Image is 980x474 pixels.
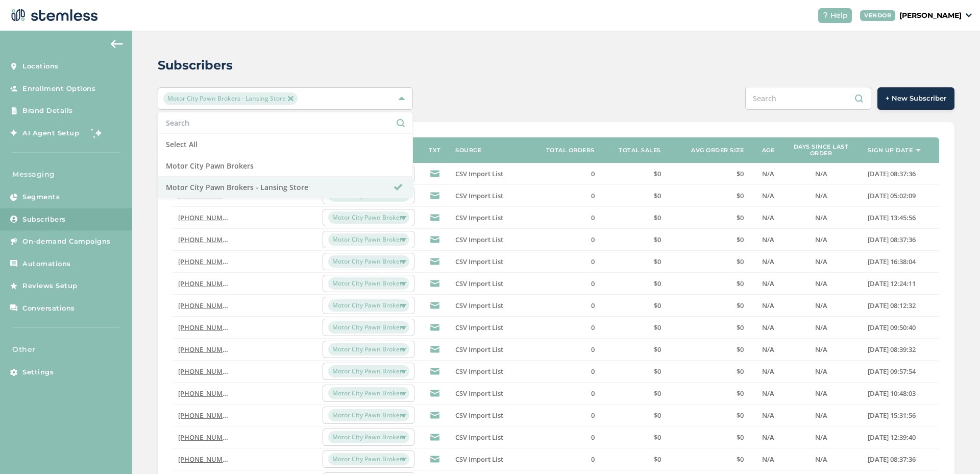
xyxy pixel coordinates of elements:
[178,257,237,266] a: [PHONE_NUMBER]
[762,323,774,332] span: N/A
[591,257,595,266] span: 0
[868,411,916,420] span: [DATE] 15:31:56
[605,279,661,288] label: $0
[886,93,946,104] span: + New Subscriber
[591,367,595,376] span: 0
[8,5,98,26] img: logo-dark-0685b13c.svg
[158,155,412,177] li: Motor City Pawn Brokers
[455,345,503,354] span: CSV Import List
[455,433,528,442] label: CSV Import List
[868,433,916,442] span: [DATE] 12:39:40
[538,345,595,354] label: 0
[538,301,595,310] label: 0
[328,409,409,421] span: Motor City Pawn Brokers
[538,367,595,376] label: 0
[737,411,744,420] span: $0
[455,192,528,200] label: CSV Import List
[328,299,409,312] span: Motor City Pawn Brokers
[671,411,744,420] label: $0
[754,323,774,332] label: N/A
[868,235,916,244] span: [DATE] 08:37:36
[899,10,962,21] p: [PERSON_NAME]
[654,169,661,178] span: $0
[22,303,75,314] span: Conversations
[538,235,595,244] label: 0
[538,411,595,420] label: 0
[605,257,661,266] label: $0
[929,425,980,474] iframe: Chat Widget
[737,367,744,376] span: $0
[455,301,503,310] span: CSV Import List
[178,279,229,288] label: (818) 231-3816
[762,455,774,464] span: N/A
[785,301,857,310] label: N/A
[754,433,774,442] label: N/A
[868,257,916,266] span: [DATE] 16:38:04
[785,433,857,442] label: N/A
[654,411,661,420] span: $0
[178,301,237,310] a: [PHONE_NUMBER]
[178,367,229,376] label: (810) 580-0616
[815,345,827,354] span: N/A
[455,389,528,398] label: CSV Import List
[754,170,774,178] label: N/A
[654,433,661,442] span: $0
[868,455,916,464] span: [DATE] 08:37:36
[762,279,774,288] span: N/A
[654,345,661,354] span: $0
[538,214,595,222] label: 0
[178,433,229,442] label: (333) 333-3333
[22,215,66,225] span: Subscribers
[754,389,774,398] label: N/A
[538,257,595,266] label: 0
[654,301,661,310] span: $0
[455,147,481,154] label: Source
[815,279,827,288] span: N/A
[754,192,774,200] label: N/A
[762,345,774,354] span: N/A
[785,170,857,178] label: N/A
[815,323,827,332] span: N/A
[163,92,297,105] span: Motor City Pawn Brokers - Lansing Store
[737,455,744,464] span: $0
[178,323,229,332] label: (313) 433-1108
[868,301,916,310] span: [DATE] 08:12:32
[815,389,827,398] span: N/A
[166,117,405,128] input: Search
[877,87,954,110] button: + New Subscriber
[815,433,827,442] span: N/A
[178,345,237,354] a: [PHONE_NUMBER]
[605,323,661,332] label: $0
[455,411,528,420] label: CSV Import List
[815,213,827,222] span: N/A
[538,433,595,442] label: 0
[762,191,774,200] span: N/A
[22,128,79,138] span: AI Agent Setup
[455,213,503,222] span: CSV Import List
[671,214,744,222] label: $0
[178,389,237,398] a: [PHONE_NUMBER]
[455,367,528,376] label: CSV Import List
[868,323,916,332] span: [DATE] 09:50:40
[591,301,595,310] span: 0
[591,389,595,398] span: 0
[178,214,229,222] label: (248) 212-4204
[868,367,934,376] label: 2021-07-17 09:57:54
[328,387,409,399] span: Motor City Pawn Brokers
[178,301,229,310] label: (313) 828-6582
[754,411,774,420] label: N/A
[654,257,661,266] span: $0
[605,455,661,464] label: $0
[762,257,774,266] span: N/A
[868,147,913,154] label: Sign up date
[671,257,744,266] label: $0
[671,433,744,442] label: $0
[815,455,827,464] span: N/A
[815,235,827,244] span: N/A
[671,170,744,178] label: $0
[538,323,595,332] label: 0
[762,367,774,376] span: N/A
[737,191,744,200] span: $0
[22,192,60,202] span: Segments
[22,259,71,269] span: Automations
